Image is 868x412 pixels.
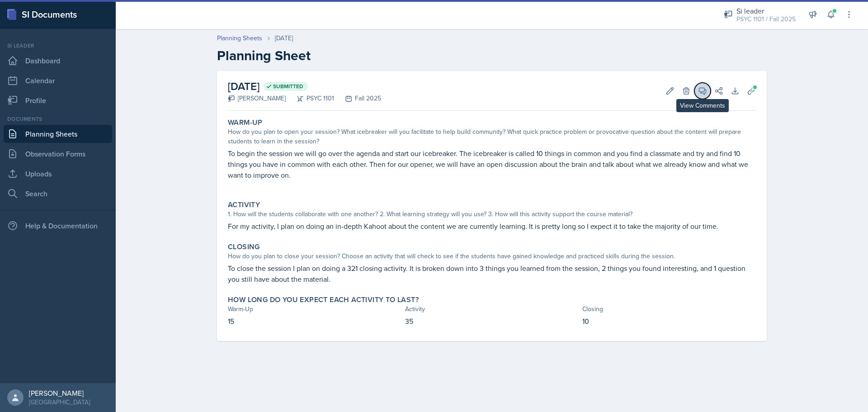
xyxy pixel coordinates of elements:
p: 35 [405,316,579,327]
div: Si leader [736,5,796,16]
div: PSYC 1101 / Fall 2025 [736,14,796,24]
label: Warm-Up [228,118,263,127]
div: How do you plan to close your session? Choose an activity that will check to see if the students ... [228,251,756,261]
label: Activity [228,200,260,209]
span: Submitted [273,83,303,90]
p: For my activity, I plan on doing an in-depth Kahoot about the content we are currently learning. ... [228,221,756,232]
label: Closing [228,242,260,251]
a: Search [4,185,112,203]
label: How long do you expect each activity to last? [228,295,419,304]
div: Closing [582,304,756,314]
div: Warm-Up [228,304,401,314]
button: View Comments [694,83,711,99]
div: Activity [405,304,579,314]
div: PSYC 1101 [286,94,334,103]
div: Fall 2025 [334,94,381,103]
a: Planning Sheets [4,125,112,143]
a: Planning Sheets [217,33,262,43]
a: Uploads [4,165,112,183]
h2: Planning Sheet [217,47,767,64]
div: How do you plan to open your session? What icebreaker will you facilitate to help build community... [228,127,756,146]
p: 10 [582,316,756,327]
h2: [DATE] [228,78,381,95]
div: Help & Documentation [4,217,112,235]
a: Observation Forms [4,145,112,163]
div: [PERSON_NAME] [228,94,286,103]
p: To close the session I plan on doing a 321 closing activity. It is broken down into 3 things you ... [228,263,756,284]
div: [GEOGRAPHIC_DATA] [29,398,90,407]
a: Dashboard [4,52,112,70]
div: [DATE] [275,33,293,43]
p: To begin the session we will go over the agenda and start our icebreaker. The icebreaker is calle... [228,148,756,180]
div: [PERSON_NAME] [29,388,90,398]
a: Calendar [4,71,112,90]
div: Documents [4,115,112,123]
a: Profile [4,91,112,109]
div: 1. How will the students collaborate with one another? 2. What learning strategy will you use? 3.... [228,209,756,219]
div: Si leader [4,42,112,50]
p: 15 [228,316,401,327]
